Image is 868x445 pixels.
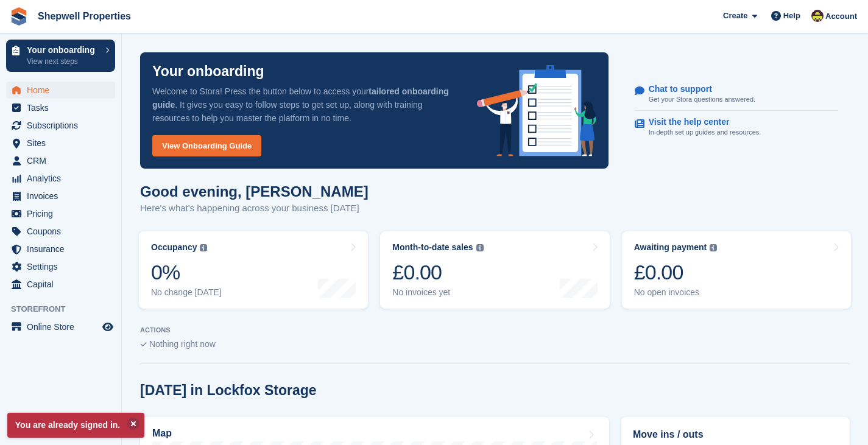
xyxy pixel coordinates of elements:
[27,318,100,335] span: Online Store
[723,10,747,22] span: Create
[27,205,100,222] span: Pricing
[27,170,100,187] span: Analytics
[649,117,752,127] p: Visit the help center
[139,231,368,309] a: Occupancy 0% No change [DATE]
[11,303,121,315] span: Storefront
[7,413,144,438] p: You are already signed in.
[477,65,596,156] img: onboarding-info-6c161a55d2c0e0a8cae90662b2fe09162a5109e8cc188191df67fb4f79e88e88.svg
[635,78,838,111] a: Chat to support Get your Stora questions answered.
[27,258,100,275] span: Settings
[6,40,115,72] a: Your onboarding View next steps
[200,244,207,251] img: icon-info-grey-7440780725fd019a000dd9b08b2336e03edf1995a4989e88bcd33f0948082b44.svg
[152,428,172,439] h2: Map
[6,205,115,222] a: menu
[27,82,100,99] span: Home
[27,223,100,240] span: Coupons
[140,326,850,334] p: ACTIONS
[6,170,115,187] a: menu
[27,135,100,152] span: Sites
[392,242,473,253] div: Month-to-date sales
[635,111,838,144] a: Visit the help center In-depth set up guides and resources.
[10,7,28,26] img: stora-icon-8386f47178a22dfd0bd8f6a31ec36ba5ce8667c1dd55bd0f319d3a0aa187defe.svg
[27,276,100,293] span: Capital
[27,46,99,54] p: Your onboarding
[392,287,483,298] div: No invoices yet
[649,127,761,138] p: In-depth set up guides and resources.
[152,85,457,125] p: Welcome to Stora! Press the button below to access your . It gives you easy to follow steps to ge...
[710,244,717,251] img: icon-info-grey-7440780725fd019a000dd9b08b2336e03edf1995a4989e88bcd33f0948082b44.svg
[811,10,824,22] img: Dan Shepherd
[140,382,317,399] h2: [DATE] in Lockfox Storage
[6,240,115,258] a: menu
[622,231,851,309] a: Awaiting payment £0.00 No open invoices
[392,260,483,285] div: £0.00
[27,117,100,134] span: Subscriptions
[101,320,115,334] a: Preview store
[151,287,222,298] div: No change [DATE]
[634,260,718,285] div: £0.00
[6,117,115,134] a: menu
[6,135,115,152] a: menu
[27,240,100,258] span: Insurance
[152,135,261,156] a: View Onboarding Guide
[380,231,609,309] a: Month-to-date sales £0.00 No invoices yet
[633,427,838,442] h2: Move ins / outs
[6,152,115,169] a: menu
[6,318,115,335] a: menu
[27,99,100,116] span: Tasks
[6,187,115,205] a: menu
[140,342,147,347] img: blank_slate_check_icon-ba018cac091ee9be17c0a81a6c232d5eb81de652e7a59be601be346b1b6ddf79.svg
[783,10,800,22] span: Help
[476,244,484,251] img: icon-info-grey-7440780725fd019a000dd9b08b2336e03edf1995a4989e88bcd33f0948082b44.svg
[6,99,115,116] a: menu
[152,65,264,79] p: Your onboarding
[6,258,115,275] a: menu
[140,183,369,200] h1: Good evening, [PERSON_NAME]
[33,6,136,26] a: Shepwell Properties
[649,94,755,105] p: Get your Stora questions answered.
[6,276,115,293] a: menu
[140,201,369,215] p: Here's what's happening across your business [DATE]
[27,56,99,67] p: View next steps
[634,242,707,253] div: Awaiting payment
[27,187,100,205] span: Invoices
[151,242,197,253] div: Occupancy
[825,10,857,23] span: Account
[151,260,222,285] div: 0%
[634,287,718,298] div: No open invoices
[149,339,216,349] span: Nothing right now
[27,152,100,169] span: CRM
[6,223,115,240] a: menu
[649,84,746,94] p: Chat to support
[6,82,115,99] a: menu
